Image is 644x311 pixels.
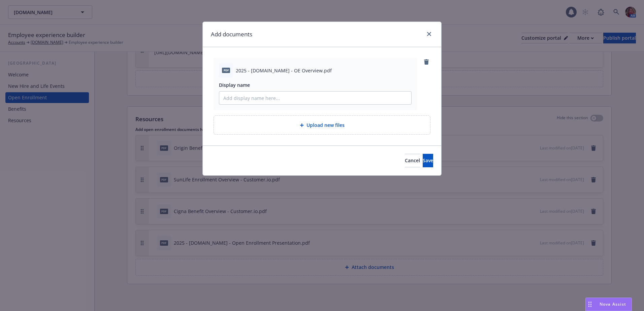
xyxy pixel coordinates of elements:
[222,68,230,73] span: pdf
[214,115,430,135] div: Upload new files
[586,298,594,311] div: Drag to move
[600,301,626,307] span: Nova Assist
[219,92,411,104] input: Add display name here...
[425,30,433,38] a: close
[585,298,632,311] button: Nova Assist
[423,157,433,164] span: Save
[211,30,252,39] h1: Add documents
[422,58,430,66] a: remove
[219,82,250,88] span: Display name
[405,157,420,164] span: Cancel
[236,67,332,74] span: 2025 - [DOMAIN_NAME] - OE Overview.pdf
[405,154,420,167] button: Cancel
[423,154,433,167] button: Save
[307,122,345,129] span: Upload new files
